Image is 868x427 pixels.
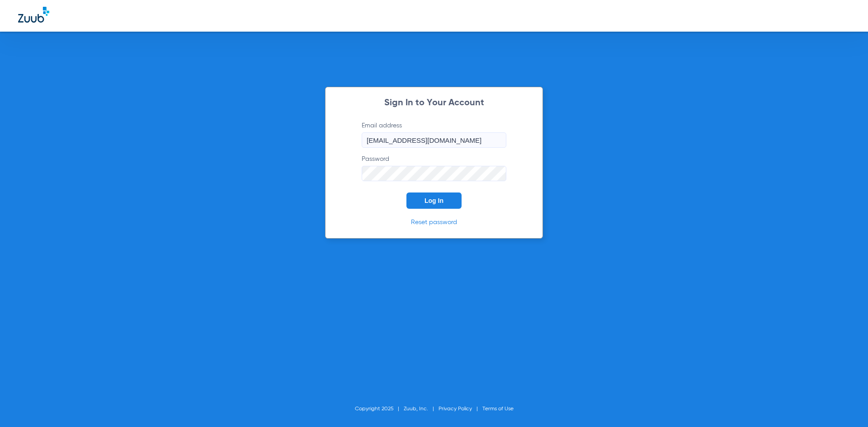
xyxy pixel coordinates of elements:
[362,166,506,181] input: Password
[18,7,49,23] img: Zuub Logo
[439,406,472,412] a: Privacy Policy
[411,219,457,225] a: Reset password
[482,406,514,412] a: Terms of Use
[362,132,506,148] input: Email address
[362,121,506,148] label: Email address
[355,404,404,413] li: Copyright 2025
[362,155,506,181] label: Password
[348,99,520,108] h2: Sign In to Your Account
[425,197,443,204] span: Log In
[406,192,462,209] button: Log In
[404,404,439,413] li: Zuub, Inc.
